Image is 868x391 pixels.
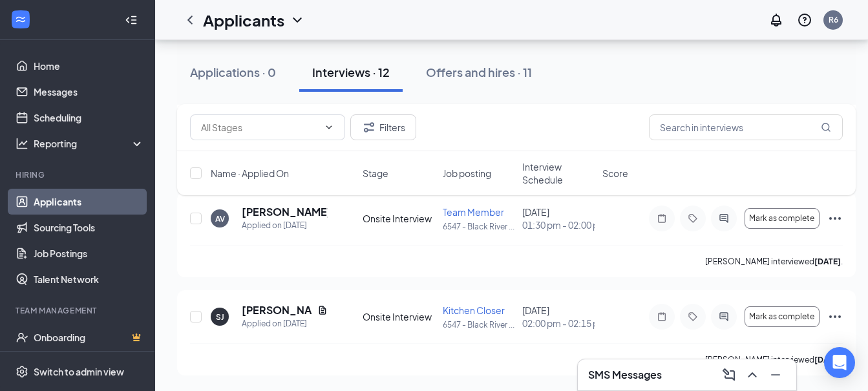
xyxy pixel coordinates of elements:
[317,305,328,315] svg: Document
[363,167,388,180] span: Stage
[443,167,491,180] span: Job posting
[34,365,124,378] div: Switch to admin view
[324,122,334,132] svg: ChevronDown
[242,219,328,232] div: Applied on [DATE]
[34,53,144,79] a: Home
[768,367,783,383] svg: Minimize
[797,12,812,28] svg: QuestionInfo
[125,14,138,26] svg: Collapse
[721,367,737,383] svg: ComposeMessage
[745,306,820,327] button: Mark as complete
[190,64,276,80] div: Applications · 0
[242,303,312,317] h5: [PERSON_NAME]
[215,213,225,224] div: AV
[602,167,628,180] span: Score
[34,189,144,215] a: Applicants
[201,120,319,134] input: All Stages
[827,211,843,226] svg: Ellipses
[749,214,814,223] span: Mark as complete
[765,365,786,385] button: Minimize
[522,206,595,231] div: [DATE]
[34,324,144,350] a: OnboardingCrown
[363,310,435,323] div: Onsite Interview
[522,218,595,231] span: 01:30 pm - 02:00 pm
[719,365,739,385] button: ComposeMessage
[34,137,145,150] div: Reporting
[426,64,532,80] div: Offers and hires · 11
[216,312,224,322] div: SJ
[716,312,732,322] svg: ActiveChat
[363,212,435,225] div: Onsite Interview
[16,169,142,180] div: Hiring
[16,137,28,150] svg: Analysis
[242,205,328,219] h5: [PERSON_NAME]
[34,240,144,266] a: Job Postings
[350,114,416,140] button: Filter Filters
[829,14,838,25] div: R6
[443,304,505,316] span: Kitchen Closer
[182,12,198,28] svg: ChevronLeft
[203,9,284,31] h1: Applicants
[443,206,504,218] span: Team Member
[814,257,841,266] b: [DATE]
[16,365,28,378] svg: Settings
[716,213,732,224] svg: ActiveChat
[16,305,142,316] div: Team Management
[588,368,662,382] h3: SMS Messages
[522,160,595,186] span: Interview Schedule
[685,213,701,224] svg: Tag
[522,317,595,330] span: 02:00 pm - 02:15 pm
[821,122,831,132] svg: MagnifyingGlass
[522,304,595,330] div: [DATE]
[649,114,843,140] input: Search in interviews
[705,354,843,365] p: [PERSON_NAME] interviewed .
[705,256,843,267] p: [PERSON_NAME] interviewed .
[34,215,144,240] a: Sourcing Tools
[827,309,843,324] svg: Ellipses
[654,213,670,224] svg: Note
[443,319,515,330] p: 6547 - Black River ...
[745,367,760,383] svg: ChevronUp
[290,12,305,28] svg: ChevronDown
[34,105,144,131] a: Scheduling
[685,312,701,322] svg: Tag
[745,208,820,229] button: Mark as complete
[242,317,328,330] div: Applied on [DATE]
[749,312,814,321] span: Mark as complete
[34,266,144,292] a: Talent Network
[312,64,390,80] div: Interviews · 12
[814,355,841,365] b: [DATE]
[443,221,515,232] p: 6547 - Black River ...
[768,12,784,28] svg: Notifications
[742,365,763,385] button: ChevronUp
[824,347,855,378] div: Open Intercom Messenger
[654,312,670,322] svg: Note
[34,79,144,105] a: Messages
[361,120,377,135] svg: Filter
[14,13,27,26] svg: WorkstreamLogo
[211,167,289,180] span: Name · Applied On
